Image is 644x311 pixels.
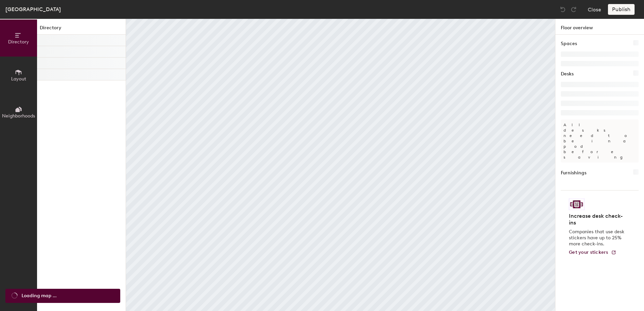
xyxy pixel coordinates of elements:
[570,6,577,13] img: Redo
[569,249,608,255] span: Get your stickers
[11,76,26,82] span: Layout
[569,229,626,247] p: Companies that use desk stickers have up to 25% more check-ins.
[561,119,639,163] p: All desks need to be in a pod before saving
[561,70,574,78] h1: Desks
[561,40,577,47] h1: Spaces
[5,5,61,13] div: [GEOGRAPHIC_DATA]
[2,113,35,119] span: Neighborhoods
[569,250,616,255] a: Get your stickers
[561,169,586,177] h1: Furnishings
[555,19,644,35] h1: Floor overview
[37,24,126,35] h1: Directory
[569,213,626,226] h4: Increase desk check-ins
[22,292,57,300] span: Loading map ...
[569,199,584,210] img: Sticker logo
[588,4,601,15] button: Close
[559,6,566,13] img: Undo
[126,19,555,311] canvas: Map
[8,39,29,45] span: Directory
